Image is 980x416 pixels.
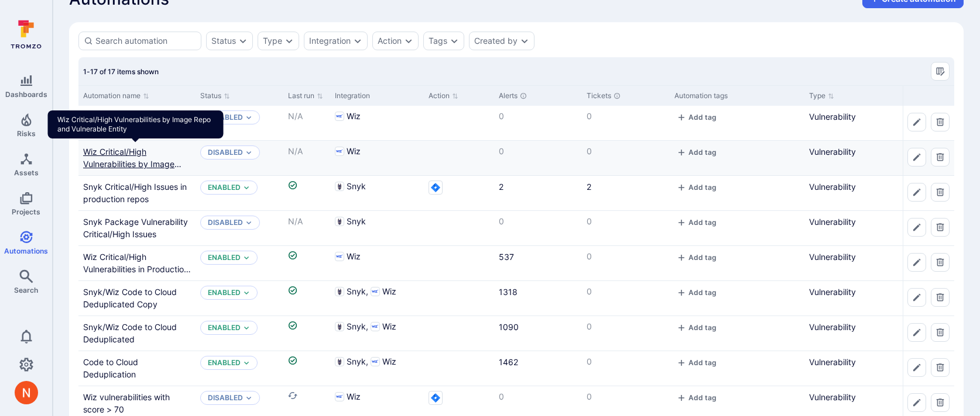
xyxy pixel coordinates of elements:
button: Sort by Last run [288,91,323,100]
span: Dashboards [5,90,47,99]
div: Cell for Integration [330,351,424,386]
span: Automations [4,247,48,255]
span: Snyk [347,356,368,368]
button: Edit automation [907,393,926,412]
div: Cell for Alerts [494,141,582,175]
div: Cell for Type [804,176,931,210]
p: Disabled [208,113,243,122]
a: Code to Cloud Deduplication [83,357,138,379]
button: Sort by Action [429,91,458,100]
p: Vulnerability [809,181,926,193]
button: Delete automation [931,393,950,412]
p: 0 [499,145,577,157]
div: Cell for Integration [330,316,424,351]
button: Expand dropdown [285,36,294,46]
button: Sort by Automation name [83,91,149,100]
p: Vulnerability [809,321,926,333]
div: Cell for Action [424,106,494,140]
div: Cell for Integration [330,176,424,210]
p: 0 [587,145,665,157]
div: Cell for Type [804,246,931,280]
button: Edit automation [907,323,926,342]
div: Cell for [903,141,954,175]
a: 2 [587,182,591,192]
div: Cell for Tickets [582,211,670,245]
p: Enabled [208,183,241,192]
button: add tag [674,148,719,157]
div: Cell for Action [424,246,494,280]
div: Cell for Alerts [494,316,582,351]
button: Enabled [208,323,241,332]
button: Edit automation [907,253,926,272]
div: Integration [309,36,351,46]
div: Unresolved tickets [614,92,621,99]
p: 0 [499,110,577,122]
span: Wiz [382,356,396,368]
div: Wiz Critical/High Vulnerabilities by Image Repo and Vulnerable Entity [48,110,224,138]
a: 1090 [499,322,519,332]
svg: Jira [429,391,443,405]
div: tags-cell- [674,251,800,265]
span: Projects [12,207,40,216]
button: Sort by Type [809,91,834,100]
p: 0 [587,216,665,227]
div: Cell for Automation tags [670,176,804,210]
span: Wiz [382,286,396,297]
p: 0 [587,391,665,403]
div: Cell for Integration [330,246,424,280]
div: Cell for Alerts [494,211,582,245]
div: Cell for Type [804,281,931,316]
p: Vulnerability [809,216,926,228]
button: Expand dropdown [353,36,362,46]
div: tags-cell- [674,356,800,370]
button: add tag [674,323,719,332]
div: Cell for Status [196,176,283,210]
p: Vulnerability [809,145,926,158]
a: Wiz Critical/High Vulnerabilities by Image Repo and Vulnerable Entity [83,147,187,181]
p: 0 [499,216,577,227]
input: Search automation [95,35,196,47]
button: Delete automation [931,323,950,342]
div: created by filter [469,32,534,50]
div: Cell for Status [196,351,283,386]
button: Expand dropdown [243,254,250,261]
div: Cell for Last run [283,211,330,245]
div: Cell for Automation tags [670,141,804,175]
span: Risks [17,129,36,138]
span: 1-17 of 17 items shown [83,67,159,76]
p: 0 [587,251,665,262]
div: Cell for Automation tags [670,106,804,140]
button: Delete automation [931,288,950,307]
button: Expand dropdown [245,149,252,156]
p: N/A [288,145,325,157]
button: add tag [674,183,719,192]
button: Edit automation [907,218,926,237]
img: ACg8ocIprwjrgDQnDsNSk9Ghn5p5-B8DpAKWoJ5Gi9syOE4K59tr4Q=s96-c [15,381,38,404]
div: Cell for Status [196,141,283,175]
div: Cell for Status [196,106,283,140]
div: Cell for Automation name [78,281,196,316]
div: Cell for Integration [330,141,424,175]
div: Cell for Action [424,281,494,316]
button: Edit automation [907,358,926,377]
div: Cell for Tickets [582,106,670,140]
button: add tag [674,288,719,297]
div: Neeren Patki [15,381,38,404]
div: Cell for [903,211,954,245]
button: Delete automation [931,183,950,202]
div: Cell for [903,106,954,140]
button: Enabled [208,358,241,368]
div: Cell for Alerts [494,281,582,316]
div: Cell for [903,246,954,280]
p: 0 [587,286,665,297]
div: Tickets [587,91,665,101]
button: Edit automation [907,148,926,167]
button: Delete automation [931,148,950,167]
div: tags-cell- [674,216,800,230]
button: Expand dropdown [243,324,250,331]
div: Cell for Last run [283,176,330,210]
div: tags filter [423,32,464,50]
button: Enabled [208,288,241,297]
button: add tag [674,218,719,227]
